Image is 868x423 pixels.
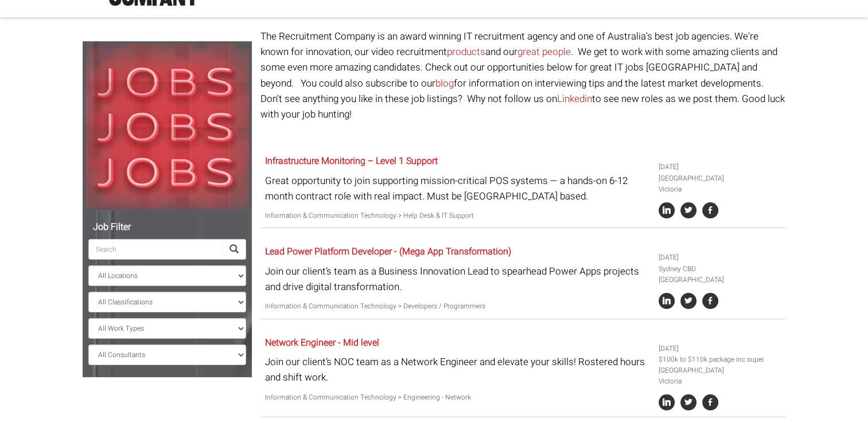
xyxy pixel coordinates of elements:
[265,245,511,258] a: Lead Power Platform Developer - (Mega App Transformation)
[265,301,650,312] p: Information & Communication Technology > Developers / Programmers
[659,173,781,195] li: [GEOGRAPHIC_DATA] Victoria
[659,343,781,354] li: [DATE]
[447,45,485,59] a: products
[265,173,650,204] p: Great opportunity to join supporting mission-critical POS systems — a hands-on 6-12 month contrac...
[265,210,650,221] p: Information & Communication Technology > Help Desk & IT Support
[435,76,454,91] a: blog
[659,365,781,387] li: [GEOGRAPHIC_DATA] Victoria
[265,264,650,295] p: Join our client’s team as a Business Innovation Lead to spearhead Power Apps projects and drive d...
[265,354,650,385] p: Join our client’s NOC team as a Network Engineer and elevate your skills! Rostered hours and shif...
[83,41,252,210] img: Jobs, Jobs, Jobs
[659,252,781,263] li: [DATE]
[557,92,592,106] a: Linkedin
[265,336,379,350] a: Network Engineer - Mid level
[260,29,785,122] p: The Recruitment Company is an award winning IT recruitment agency and one of Australia's best job...
[517,45,571,59] a: great people
[265,154,438,168] a: Infrastructure Monitoring – Level 1 Support
[659,264,781,285] li: Sydney CBD [GEOGRAPHIC_DATA]
[265,392,650,403] p: Information & Communication Technology > Engineering - Network
[88,222,246,233] h5: Job Filter
[659,162,781,173] li: [DATE]
[88,239,223,260] input: Search
[659,354,781,365] li: $100k to $110k package inc super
